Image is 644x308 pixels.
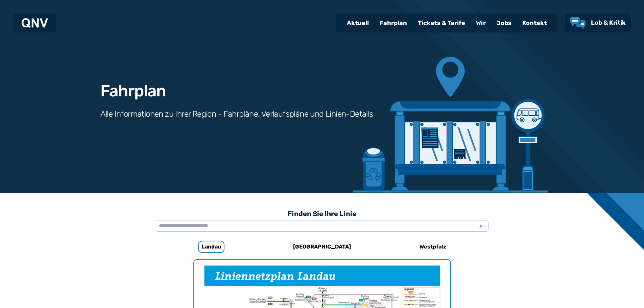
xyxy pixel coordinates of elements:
[166,239,256,255] a: Landau
[476,222,486,230] span: x
[22,18,48,28] img: QNV Logo
[388,239,478,255] a: Westpfalz
[412,14,471,32] a: Tickets & Tarife
[591,19,626,26] span: Lob & Kritik
[290,241,354,252] h6: [GEOGRAPHIC_DATA]
[198,241,224,253] h6: Landau
[417,241,449,252] h6: Westpfalz
[491,14,517,32] a: Jobs
[374,14,412,32] a: Fahrplan
[471,14,491,32] a: Wir
[100,83,166,99] h1: Fahrplan
[277,239,367,255] a: [GEOGRAPHIC_DATA]
[570,17,626,29] a: Lob & Kritik
[156,206,488,221] h3: Finden Sie Ihre Linie
[517,14,552,32] a: Kontakt
[100,109,373,119] h3: Alle Informationen zu Ihrer Region - Fahrpläne, Verlaufspläne und Linien-Details
[341,14,374,32] a: Aktuell
[22,16,48,30] a: QNV Logo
